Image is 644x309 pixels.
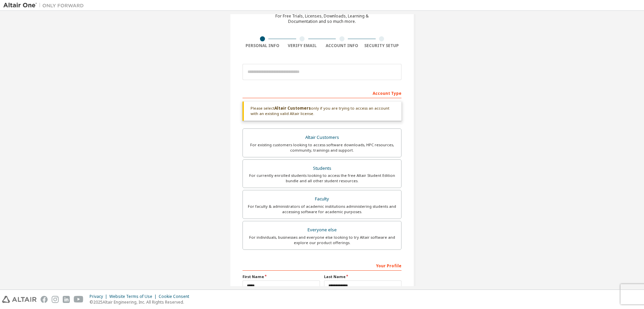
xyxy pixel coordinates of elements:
[63,296,70,303] img: linkedin.svg
[247,164,397,173] div: Students
[282,43,322,48] div: Verify Email
[52,296,59,303] img: instagram.svg
[324,274,401,279] label: Last Name
[109,294,159,299] div: Website Terms of Use
[247,235,397,245] div: For individuals, businesses and everyone else looking to try Altair software and explore our prod...
[90,299,193,305] p: © 2025 Altair Engineering, Inc. All Rights Reserved.
[274,105,311,111] b: Altair Customers
[275,13,369,24] div: For Free Trials, Licenses, Downloads, Learning & Documentation and so much more.
[90,294,109,299] div: Privacy
[243,260,401,271] div: Your Profile
[243,43,282,48] div: Personal Info
[362,43,402,48] div: Security Setup
[247,194,397,204] div: Faculty
[247,225,397,235] div: Everyone else
[3,2,87,9] img: Altair One
[243,87,401,98] div: Account Type
[243,102,401,121] div: Please select only if you are trying to access an account with an existing valid Altair license.
[247,133,397,142] div: Altair Customers
[247,142,397,153] div: For existing customers looking to access software downloads, HPC resources, community, trainings ...
[2,296,37,303] img: altair_logo.svg
[247,204,397,215] div: For faculty & administrators of academic institutions administering students and accessing softwa...
[243,274,320,279] label: First Name
[74,296,84,303] img: youtube.svg
[41,296,48,303] img: facebook.svg
[159,294,193,299] div: Cookie Consent
[322,43,362,48] div: Account Info
[247,173,397,184] div: For currently enrolled students looking to access the free Altair Student Edition bundle and all ...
